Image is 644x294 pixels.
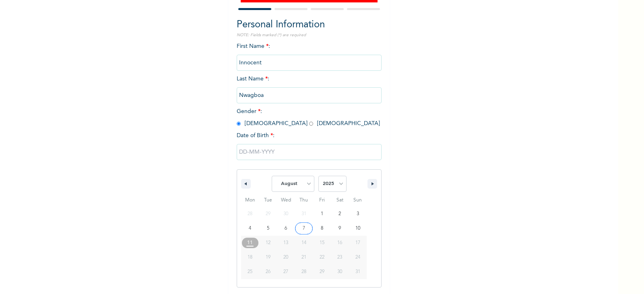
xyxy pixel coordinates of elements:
[241,236,259,250] button: 11
[247,236,253,250] span: 11
[295,221,313,236] button: 7
[301,236,306,250] span: 14
[303,221,305,236] span: 7
[241,221,259,236] button: 4
[237,76,382,98] span: Last Name :
[241,265,259,279] button: 25
[259,265,277,279] button: 26
[301,265,306,279] span: 28
[331,207,349,221] button: 2
[331,236,349,250] button: 16
[237,55,382,71] input: Enter your first name
[337,250,342,265] span: 23
[259,221,277,236] button: 5
[277,250,295,265] button: 20
[237,109,380,126] span: Gender : [DEMOGRAPHIC_DATA] [DEMOGRAPHIC_DATA]
[313,207,331,221] button: 1
[355,265,360,279] span: 31
[266,236,270,250] span: 12
[320,250,324,265] span: 22
[339,207,341,221] span: 2
[283,265,288,279] span: 27
[321,207,323,221] span: 1
[301,250,306,265] span: 21
[355,221,360,236] span: 10
[241,250,259,265] button: 18
[237,87,382,103] input: Enter your last name
[313,194,331,207] span: Fri
[313,265,331,279] button: 29
[339,221,341,236] span: 9
[313,236,331,250] button: 15
[277,194,295,207] span: Wed
[283,236,288,250] span: 13
[331,221,349,236] button: 9
[285,221,287,236] span: 6
[331,265,349,279] button: 30
[241,194,259,207] span: Mon
[321,221,323,236] span: 8
[295,236,313,250] button: 14
[259,236,277,250] button: 12
[320,265,324,279] span: 29
[331,250,349,265] button: 23
[237,18,382,32] h2: Personal Information
[267,221,269,236] span: 5
[295,250,313,265] button: 21
[237,132,275,140] span: Date of Birth :
[295,194,313,207] span: Thu
[357,207,359,221] span: 3
[248,265,252,279] span: 25
[313,250,331,265] button: 22
[277,221,295,236] button: 6
[355,250,360,265] span: 24
[337,236,342,250] span: 16
[331,194,349,207] span: Sat
[248,250,252,265] span: 18
[259,250,277,265] button: 19
[349,236,367,250] button: 17
[237,144,382,160] input: DD-MM-YYYY
[283,250,288,265] span: 20
[349,194,367,207] span: Sun
[349,207,367,221] button: 3
[237,32,382,38] p: NOTE: Fields marked (*) are required
[349,265,367,279] button: 31
[320,236,324,250] span: 15
[349,221,367,236] button: 10
[277,265,295,279] button: 27
[249,221,251,236] span: 4
[266,265,270,279] span: 26
[313,221,331,236] button: 8
[295,265,313,279] button: 28
[355,236,360,250] span: 17
[266,250,270,265] span: 19
[237,43,382,66] span: First Name :
[277,236,295,250] button: 13
[337,265,342,279] span: 30
[349,250,367,265] button: 24
[259,194,277,207] span: Tue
